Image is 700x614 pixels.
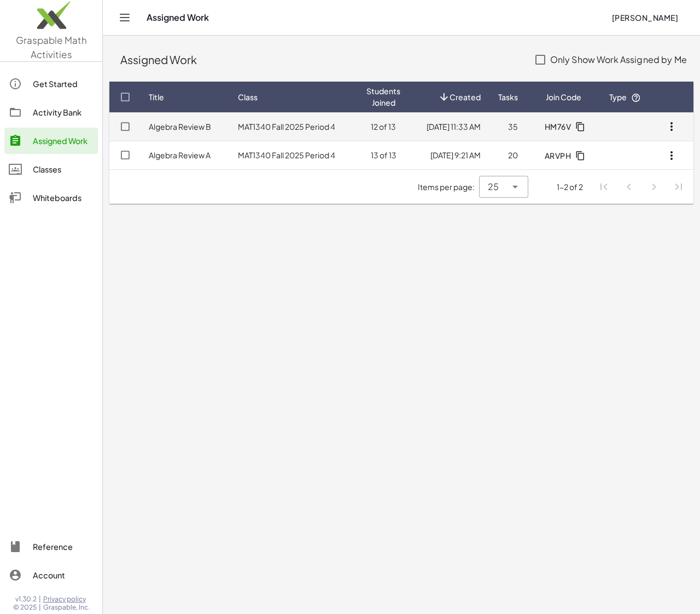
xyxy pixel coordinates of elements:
span: | [39,603,41,612]
a: Privacy policy [43,595,90,604]
div: Whiteboards [33,191,94,204]
a: Assigned Work [4,128,98,154]
span: ARVPH [544,151,571,160]
a: Activity Bank [4,99,98,125]
a: Whiteboards [4,185,98,211]
td: 20 [489,141,527,169]
div: Reference [33,540,94,553]
a: Algebra Review A [149,150,211,160]
label: Only Show Work Assigned by Me [550,47,687,73]
span: [PERSON_NAME] [611,13,678,22]
span: Tasks [498,91,518,103]
span: | [39,595,41,604]
td: 12 of 13 [358,112,409,141]
button: [PERSON_NAME] [603,8,687,27]
button: HM76V [535,117,592,136]
div: Activity Bank [33,106,94,119]
div: Account [33,569,94,582]
td: [DATE] 11:33 AM [409,112,489,141]
a: Classes [4,156,98,182]
nav: Pagination Navigation [592,174,691,199]
td: 35 [489,112,527,141]
span: HM76V [544,122,571,131]
a: Reference [4,533,98,560]
span: Join Code [546,91,581,103]
span: Graspable, Inc. [43,603,90,612]
span: Items per page: [418,181,479,193]
span: Class [238,91,258,103]
td: [DATE] 9:21 AM [409,141,489,169]
span: Title [149,91,164,103]
button: ARVPH [535,146,592,165]
span: Created [450,91,481,103]
div: Assigned Work [33,134,94,147]
button: Toggle navigation [116,9,133,26]
a: Get Started [4,71,98,97]
span: Type [609,92,641,102]
a: Account [4,562,98,588]
div: Assigned Work [120,52,524,67]
div: Get Started [33,77,94,90]
span: v1.30.2 [15,595,37,604]
span: Graspable Math Activities [16,34,87,60]
td: MAT1340 Fall 2025 Period 4 [229,141,358,169]
td: MAT1340 Fall 2025 Period 4 [229,112,358,141]
span: © 2025 [13,603,37,612]
a: Algebra Review B [149,122,211,131]
div: Classes [33,163,94,176]
td: 13 of 13 [358,141,409,169]
span: 25 [488,180,499,193]
span: Students Joined [366,85,400,108]
div: 1-2 of 2 [557,181,583,193]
